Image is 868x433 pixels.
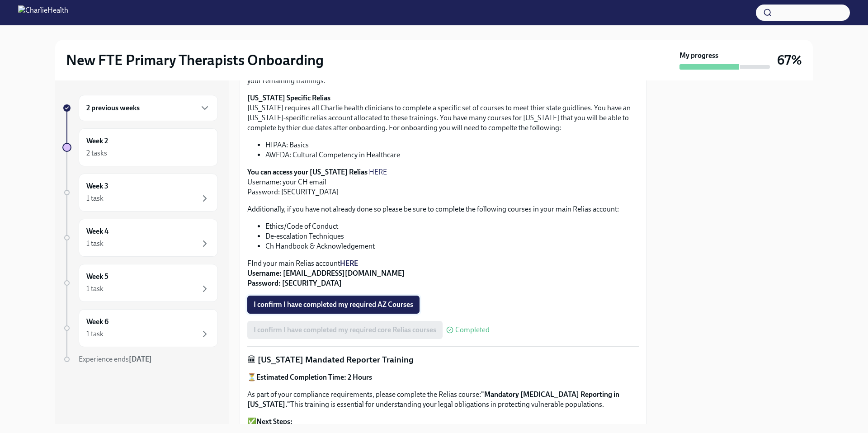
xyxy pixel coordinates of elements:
strong: Username: [EMAIL_ADDRESS][DOMAIN_NAME] Password: [SECURITY_DATA] [247,269,405,287]
p: ⏳ [247,372,639,382]
div: 1 task [86,329,104,339]
li: Ch Handbook & Acknowledgement [265,241,639,251]
span: Completed [455,326,490,334]
p: FInd your main Relias account [247,259,639,288]
span: Experience ends [79,355,152,363]
h2: New FTE Primary Therapists Onboarding [66,51,324,69]
p: 🏛 [US_STATE] Mandated Reporter Training [247,354,639,366]
div: 2 previous weeks [79,95,218,121]
li: De-escalation Techniques [265,231,639,241]
strong: [US_STATE] Specific Relias [247,94,330,102]
p: As part of your compliance requirements, please complete the Relias course: This training is esse... [247,390,639,409]
strong: Estimated Completion Time: 2 Hours [256,373,372,381]
strong: You can access your [US_STATE] Relias [247,168,368,176]
h6: Week 2 [86,136,108,146]
a: HERE [340,259,358,268]
div: 1 task [86,239,104,249]
p: Additionally, if you have not already done so please be sure to complete the following courses in... [247,204,639,214]
div: 1 task [86,284,104,294]
p: [US_STATE] requires all Charlie health clinicians to complete a specific set of courses to meet t... [247,93,639,133]
a: Week 22 tasks [62,128,218,166]
h6: Week 3 [86,181,108,191]
h3: 67% [777,52,802,68]
h6: 2 previous weeks [86,103,140,113]
strong: My progress [679,51,718,61]
span: I confirm I have completed my required AZ Courses [254,300,413,309]
p: ✅ [247,417,639,427]
strong: Next Steps: [256,417,292,426]
li: HIPAA: Basics [265,140,639,150]
strong: [DATE] [129,355,152,363]
h6: Week 6 [86,317,108,327]
button: I confirm I have completed my required AZ Courses [247,296,420,314]
a: Week 31 task [62,174,218,212]
div: 2 tasks [86,148,107,158]
a: Week 61 task [62,309,218,347]
li: Ethics/Code of Conduct [265,221,639,231]
p: Username: your CH email Password: [SECURITY_DATA] [247,167,639,197]
h6: Week 5 [86,272,108,282]
a: Week 51 task [62,264,218,302]
a: HERE [369,168,387,176]
h6: Week 4 [86,226,108,236]
img: CharlieHealth [18,5,68,20]
div: 1 task [86,193,104,203]
a: Week 41 task [62,219,218,257]
li: AWFDA: Cultural Competency in Healthcare [265,150,639,160]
